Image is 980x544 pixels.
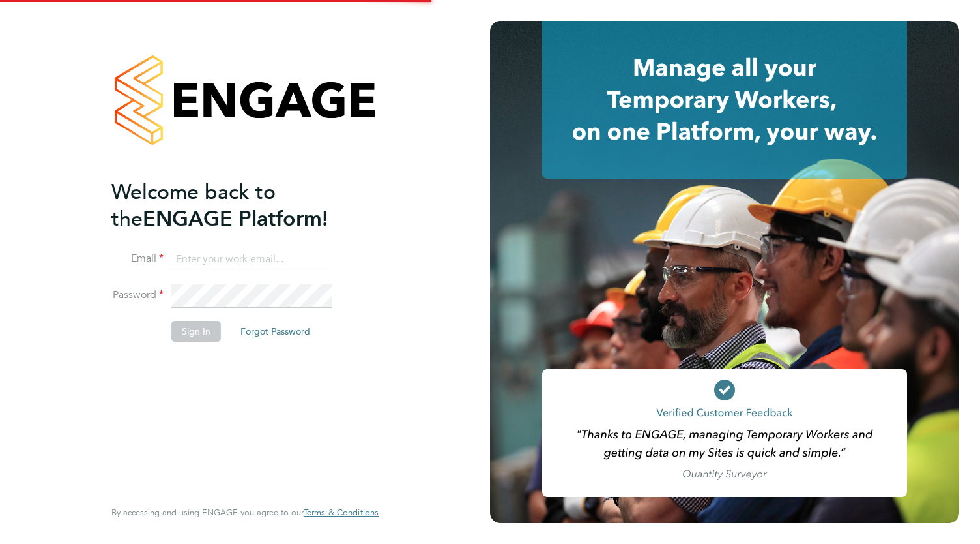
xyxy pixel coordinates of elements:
h2: ENGAGE Platform! [111,179,366,232]
span: By accessing and using ENGAGE you agree to our [111,507,379,518]
span: Welcome back to the [111,179,276,232]
a: Terms & Conditions [304,507,379,518]
label: Email [111,252,164,265]
button: Forgot Password [230,321,321,342]
span: Terms & Conditions [304,507,379,518]
label: Password [111,288,164,302]
input: Enter your work email... [171,248,332,271]
button: Sign In [171,321,221,342]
